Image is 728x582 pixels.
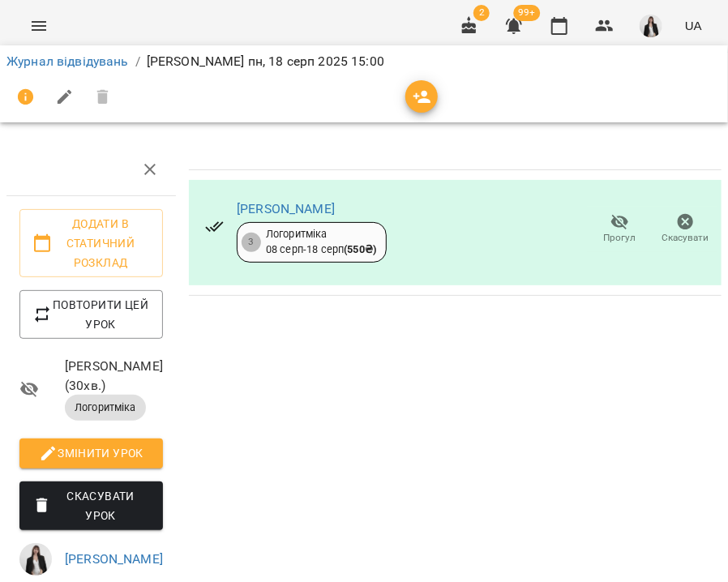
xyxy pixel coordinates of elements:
[135,52,140,71] li: /
[65,551,163,567] a: [PERSON_NAME]
[147,52,384,71] p: [PERSON_NAME] пн, 18 серп 2025 15:00
[266,227,376,257] div: Логоритміка 08 серп - 18 серп
[662,231,709,245] span: Скасувати
[344,243,376,255] b: ( 550 ₴ )
[19,439,163,468] button: Змінити урок
[237,201,335,216] a: [PERSON_NAME]
[19,543,52,576] img: 6be5f68e7f567926e92577630b8ad8eb.jpg
[604,231,636,245] span: Прогул
[679,11,709,41] button: UA
[587,207,653,252] button: Прогул
[65,400,146,415] span: Логоритміка
[640,15,662,37] img: 6be5f68e7f567926e92577630b8ad8eb.jpg
[19,6,58,45] button: Menu
[65,357,163,395] span: [PERSON_NAME] ( 30 хв. )
[473,5,490,21] span: 2
[32,486,150,525] span: Скасувати Урок
[19,290,163,339] button: Повторити цей урок
[32,295,150,334] span: Повторити цей урок
[653,207,718,252] button: Скасувати
[32,214,150,272] span: Додати в статичний розклад
[6,52,722,71] nav: breadcrumb
[6,53,129,69] a: Журнал відвідувань
[242,233,261,252] div: 3
[685,17,702,34] span: UA
[514,5,541,21] span: 99+
[19,481,163,530] button: Скасувати Урок
[19,209,163,277] button: Додати в статичний розклад
[32,443,150,463] span: Змінити урок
